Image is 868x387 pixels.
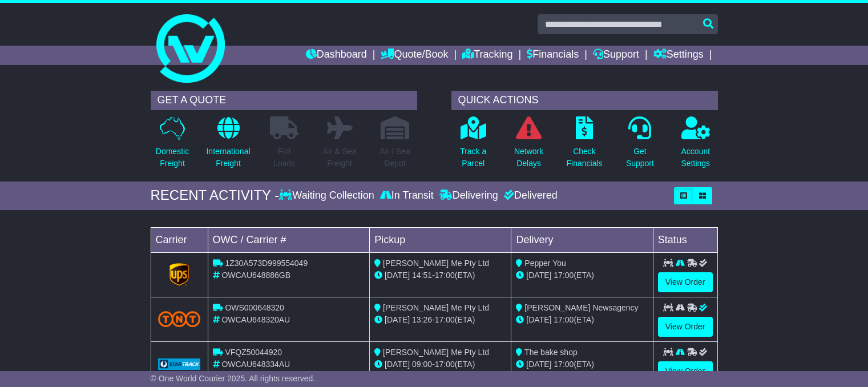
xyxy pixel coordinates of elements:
span: [PERSON_NAME] Me Pty Ltd [383,303,489,312]
span: [DATE] [526,315,551,324]
div: Delivering [437,190,501,202]
span: 17:00 [554,360,574,369]
span: 13:26 [412,315,432,324]
span: [PERSON_NAME] Me Pty Ltd [383,348,489,357]
p: International Freight [206,146,250,170]
a: View Order [658,317,713,337]
a: View Order [658,361,713,381]
a: Support [593,46,639,65]
span: [DATE] [385,315,410,324]
span: [PERSON_NAME] Newsagency [524,303,638,312]
img: TNT_Domestic.png [158,311,201,326]
p: Air / Sea Depot [380,146,410,170]
div: - (ETA) [374,269,506,281]
span: [DATE] [526,360,551,369]
div: - (ETA) [374,314,506,326]
a: View Order [658,272,713,292]
span: OWS000648320 [225,303,284,312]
a: Dashboard [306,46,367,65]
td: Delivery [511,227,653,252]
p: Air & Sea Freight [322,146,356,170]
div: (ETA) [516,269,648,281]
span: OWCAU648334AU [221,360,290,369]
span: VFQZ50044920 [225,348,282,357]
a: DomesticFreight [155,116,189,176]
p: Domestic Freight [156,146,189,170]
span: 17:00 [554,271,574,280]
div: (ETA) [516,314,648,326]
p: Track a Parcel [460,146,486,170]
span: 1Z30A573D999554049 [225,259,308,268]
a: AccountSettings [681,116,711,176]
td: Carrier [151,227,208,252]
p: Account Settings [681,146,710,170]
div: (ETA) [516,358,648,370]
p: Full Loads [270,146,298,170]
td: Pickup [370,227,511,252]
a: InternationalFreight [205,116,251,176]
td: OWC / Carrier # [208,227,370,252]
span: 09:00 [412,360,432,369]
td: Status [653,227,717,252]
span: 17:00 [435,271,455,280]
div: RECENT ACTIVITY - [151,187,280,204]
span: 14:51 [412,271,432,280]
a: Track aParcel [459,116,487,176]
img: GetCarrierServiceLogo [158,358,201,370]
a: Financials [527,46,579,65]
span: [DATE] [385,360,410,369]
div: GET A QUOTE [151,91,417,110]
span: 17:00 [554,315,574,324]
a: CheckFinancials [566,116,603,176]
a: Tracking [462,46,512,65]
span: OWCAU648886GB [221,271,290,280]
img: GetCarrierServiceLogo [169,263,189,286]
span: The bake shop [524,348,578,357]
p: Network Delays [514,146,543,170]
div: In Transit [377,190,437,202]
a: NetworkDelays [514,116,544,176]
p: Get Support [626,146,654,170]
span: OWCAU648320AU [221,315,290,324]
span: 17:00 [435,360,455,369]
span: © One World Courier 2025. All rights reserved. [151,374,316,383]
a: GetSupport [625,116,655,176]
span: [DATE] [526,271,551,280]
div: Waiting Collection [279,190,377,202]
div: QUICK ACTIONS [451,91,718,110]
div: Delivered [501,190,558,202]
span: Pepper You [524,259,566,268]
span: [PERSON_NAME] Me Pty Ltd [383,259,489,268]
a: Quote/Book [381,46,448,65]
div: - (ETA) [374,358,506,370]
a: Settings [653,46,704,65]
span: [DATE] [385,271,410,280]
p: Check Financials [567,146,603,170]
span: 17:00 [435,315,455,324]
